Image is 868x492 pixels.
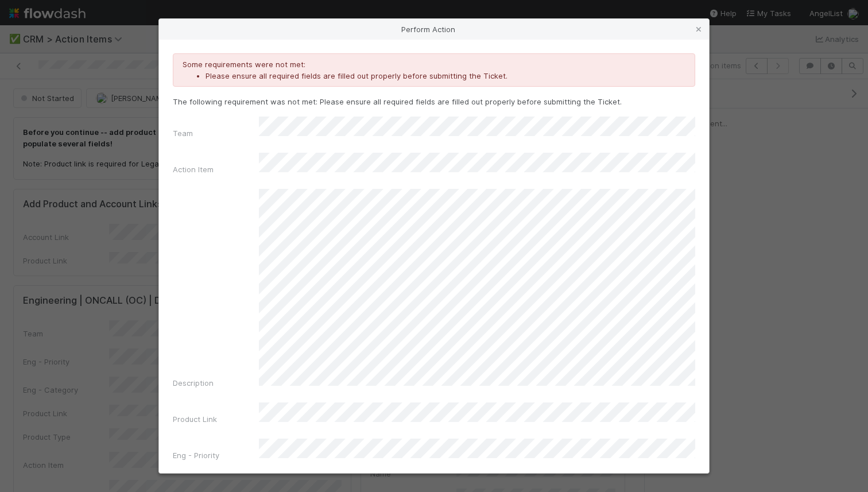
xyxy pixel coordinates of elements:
[173,96,695,107] p: The following requirement was not met: Please ensure all required fields are filled out properly ...
[173,164,214,175] label: Action Item
[159,19,709,40] div: Perform Action
[173,53,695,87] div: Some requirements were not met:
[206,70,685,82] li: Please ensure all required fields are filled out properly before submitting the Ticket.
[173,450,219,461] label: Eng - Priority
[173,413,217,425] label: Product Link
[173,127,193,139] label: Team
[173,377,214,389] label: Description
